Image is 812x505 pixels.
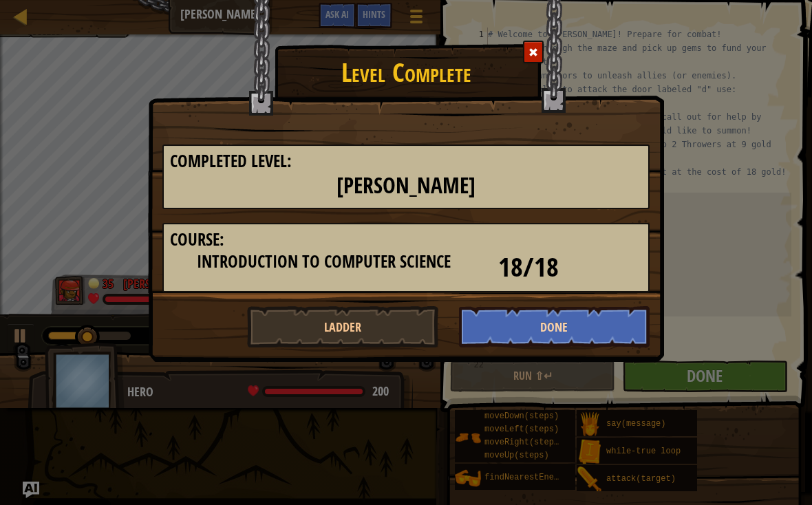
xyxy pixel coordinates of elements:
[170,174,642,198] h2: [PERSON_NAME]
[247,306,438,347] button: Ladder
[170,152,642,171] h3: Completed Level:
[498,248,559,285] span: 18/18
[149,51,663,87] h1: Level Complete
[170,230,642,249] h3: Course:
[459,306,650,347] button: Done
[170,252,478,271] h3: Introduction to Computer Science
